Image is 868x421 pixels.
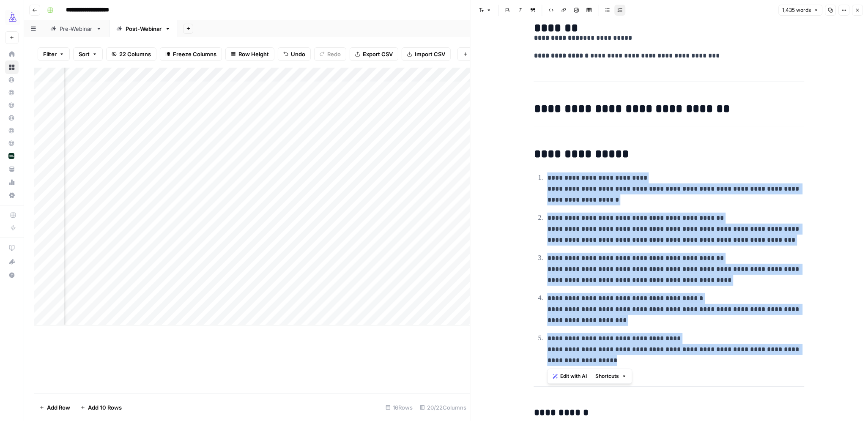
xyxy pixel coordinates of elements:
span: 22 Columns [119,50,151,58]
a: Home [5,47,19,61]
button: Redo [314,47,346,61]
button: Row Height [225,47,274,61]
img: yjux4x3lwinlft1ym4yif8lrli78 [8,153,14,159]
button: Shortcuts [592,371,630,382]
div: Post-Webinar [126,25,162,33]
a: Your Data [5,162,19,176]
button: 1,435 words [778,5,822,16]
button: Import CSV [402,47,451,61]
span: Import CSV [415,50,445,58]
a: Browse [5,60,19,74]
button: Add 10 Rows [75,401,127,414]
span: Export CSV [363,50,393,58]
span: Redo [327,50,341,58]
a: Usage [5,175,19,189]
span: Row Height [238,50,269,58]
button: What's new? [5,255,19,268]
span: Filter [43,50,57,58]
button: Sort [73,47,103,61]
div: Pre-Webinar [60,25,93,33]
span: Sort [79,50,90,58]
span: 1,435 words [782,6,811,14]
span: Shortcuts [595,372,619,380]
button: Add Row [34,401,75,414]
span: Add Row [47,403,70,412]
button: Filter [38,47,70,61]
img: AirOps Growth Logo [5,10,20,25]
button: Help + Support [5,268,19,282]
button: Export CSV [350,47,398,61]
a: Post-Webinar [109,20,178,37]
span: Edit with AI [560,372,587,380]
button: Edit with AI [549,371,590,382]
button: Workspace: AirOps Growth [5,7,19,28]
span: Undo [291,50,305,58]
div: What's new? [5,255,18,268]
div: 20/22 Columns [416,401,470,414]
span: Add 10 Rows [88,403,122,412]
button: Freeze Columns [160,47,222,61]
a: AirOps Academy [5,241,19,255]
button: Undo [278,47,311,61]
a: Settings [5,189,19,202]
div: 16 Rows [382,401,416,414]
button: 22 Columns [106,47,156,61]
span: Freeze Columns [173,50,216,58]
a: Pre-Webinar [43,20,109,37]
